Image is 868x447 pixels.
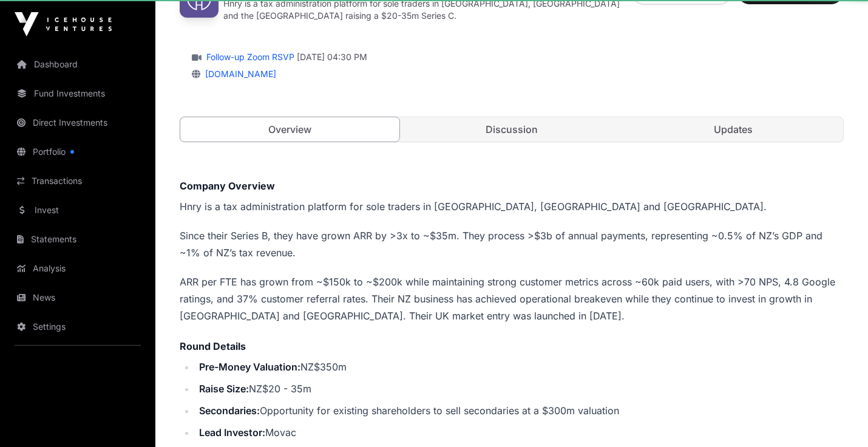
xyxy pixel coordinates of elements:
[195,380,844,397] li: NZ$20 - 35m
[200,69,276,79] a: [DOMAIN_NAME]
[10,313,146,340] a: Settings
[10,109,146,136] a: Direct Investments
[10,138,146,165] a: Portfolio
[180,227,844,261] p: Since their Series B, they have grown ARR by >3x to ~$35m. They process >$3b of annual payments, ...
[204,51,294,63] a: Follow-up Zoom RSVP
[10,80,146,107] a: Fund Investments
[10,226,146,253] a: Statements
[402,117,621,142] a: Discussion
[807,389,868,447] iframe: Chat Widget
[180,273,844,324] p: ARR per FTE has grown from ~$150k to ~$200k while maintaining strong customer metrics across ~60k...
[297,51,367,63] span: [DATE] 04:30 PM
[624,117,843,142] a: Updates
[199,404,260,417] strong: Secondaries:
[180,340,246,352] strong: Round Details
[10,255,146,282] a: Analysis
[180,117,400,142] a: Overview
[15,12,112,36] img: Icehouse Ventures Logo
[180,180,275,192] strong: Company Overview
[195,358,844,375] li: NZ$350m
[199,383,249,395] strong: Raise Size:
[195,402,844,419] li: Opportunity for existing shareholders to sell secondaries at a $300m valuation
[10,197,146,223] a: Invest
[10,168,146,194] a: Transactions
[180,117,843,142] nav: Tabs
[195,424,844,441] li: Movac
[199,426,265,438] strong: Lead Investor:
[10,51,146,78] a: Dashboard
[10,284,146,311] a: News
[180,198,844,215] p: Hnry is a tax administration platform for sole traders in [GEOGRAPHIC_DATA], [GEOGRAPHIC_DATA] an...
[199,361,300,373] strong: Pre-Money Valuation:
